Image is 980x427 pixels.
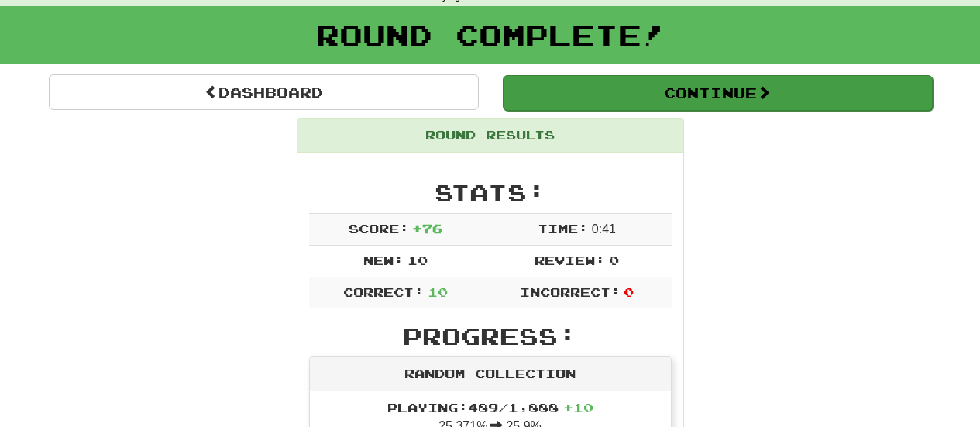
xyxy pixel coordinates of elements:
a: Dashboard [49,74,479,110]
div: Round Results [297,119,683,153]
span: Playing: 489 / 1,888 [387,400,593,415]
button: Continue [503,75,933,111]
span: New: [363,253,404,267]
span: + 10 [563,400,593,415]
h1: Round Complete! [5,19,975,50]
span: + 76 [412,221,442,236]
span: 0 : 41 [592,222,616,236]
span: 0 [624,284,634,299]
span: 0 [609,253,619,267]
div: Random Collection [310,357,671,391]
span: Time: [538,221,588,236]
span: Incorrect: [520,284,621,299]
span: Review: [535,253,605,267]
span: Score: [349,221,409,236]
span: 10 [428,284,448,299]
span: Correct: [343,284,424,299]
span: 10 [407,253,428,267]
h2: Stats: [309,180,672,205]
h2: Progress: [309,323,672,349]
